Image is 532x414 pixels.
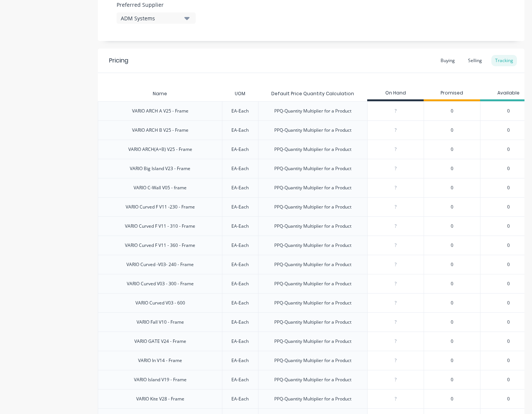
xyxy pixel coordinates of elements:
[274,165,351,172] div: PPQ-Quantity Multiplier for a Product
[451,357,453,364] span: 0
[274,242,351,249] div: PPQ-Quantity Multiplier for a Product
[265,84,360,103] div: Default Price Quantity Calculation
[231,280,249,287] div: EA-Each
[231,165,249,172] div: EA-Each
[274,357,351,364] div: PPQ-Quantity Multiplier for a Product
[231,300,249,306] div: EA-Each
[368,390,424,408] div: ?
[491,55,517,66] div: Tracking
[274,184,351,191] div: PPQ-Quantity Multiplier for a Product
[368,217,424,236] div: ?
[368,351,424,370] div: ?
[130,165,190,172] div: VARIO Big Island V23 - Frame
[451,319,453,326] span: 0
[137,319,184,326] div: VARIO Fall V10 - Frame
[464,55,486,66] div: Selling
[274,338,351,345] div: PPQ-Quantity Multiplier for a Product
[451,165,453,172] span: 0
[132,127,188,134] div: VARIO ARCH B V25 - Frame
[231,376,249,383] div: EA-Each
[231,223,249,230] div: EA-Each
[368,140,424,159] div: ?
[368,198,424,216] div: ?
[121,14,181,22] div: ADM Systems
[424,86,480,101] div: Promised
[231,357,249,364] div: EA-Each
[126,204,195,210] div: VARIO Curved F V11 -230 - Frame
[368,274,424,293] div: ?
[125,223,195,230] div: VARIO Curved F V11 - 310 - Frame
[451,146,453,153] span: 0
[368,255,424,274] div: ?
[274,127,351,134] div: PPQ-Quantity Multiplier for a Product
[368,370,424,389] div: ?
[231,242,249,249] div: EA-Each
[451,396,453,402] span: 0
[231,338,249,345] div: EA-Each
[136,396,184,402] div: VARIO Kite V28 - Frame
[125,242,195,249] div: VARIO Curved F V11 - 360 - Frame
[368,159,424,178] div: ?
[274,396,351,402] div: PPQ-Quantity Multiplier for a Product
[231,319,249,326] div: EA-Each
[451,338,453,345] span: 0
[451,108,453,114] span: 0
[368,332,424,351] div: ?
[274,146,351,153] div: PPQ-Quantity Multiplier for a Product
[368,294,424,312] div: ?
[109,56,128,65] div: Pricing
[117,12,196,24] button: ADM Systems
[231,127,249,134] div: EA-Each
[274,223,351,230] div: PPQ-Quantity Multiplier for a Product
[134,184,187,191] div: VARIO C-Wall V05 - frame
[274,280,351,287] div: PPQ-Quantity Multiplier for a Product
[274,376,351,383] div: PPQ-Quantity Multiplier for a Product
[132,108,188,114] div: VARIO ARCH A V25 - Frame
[274,261,351,268] div: PPQ-Quantity Multiplier for a Product
[231,184,249,191] div: EA-Each
[451,280,453,287] span: 0
[126,261,194,268] div: VARIO Curved -V03- 240 - Frame
[368,313,424,332] div: ?
[274,204,351,210] div: PPQ-Quantity Multiplier for a Product
[274,319,351,326] div: PPQ-Quantity Multiplier for a Product
[274,300,351,306] div: PPQ-Quantity Multiplier for a Product
[368,121,424,140] div: ?
[231,204,249,210] div: EA-Each
[451,376,453,383] span: 0
[134,376,187,383] div: VARIO Island V19 - Frame
[368,178,424,197] div: ?
[231,396,249,402] div: EA-Each
[127,280,194,287] div: VARIO Curved V03 - 300 - Frame
[451,204,453,210] span: 0
[134,338,186,345] div: VARIO GATE V24 - Frame
[274,108,351,114] div: PPQ-Quantity Multiplier for a Product
[128,146,192,153] div: VARIO ARCH(A+B) V25 - Frame
[117,1,196,9] label: Preferred Supplier
[138,357,182,364] div: VARIO In V14 - Frame
[231,108,249,114] div: EA-Each
[367,86,424,101] div: On Hand
[229,84,251,103] div: UOM
[368,102,424,120] div: ?
[231,146,249,153] div: EA-Each
[451,127,453,134] span: 0
[451,184,453,191] span: 0
[451,300,453,306] span: 0
[231,261,249,268] div: EA-Each
[437,55,459,66] div: Buying
[451,261,453,268] span: 0
[147,84,173,103] div: Name
[135,300,185,306] div: VARIO Curved V03 - 600
[451,223,453,230] span: 0
[368,236,424,255] div: ?
[451,242,453,249] span: 0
